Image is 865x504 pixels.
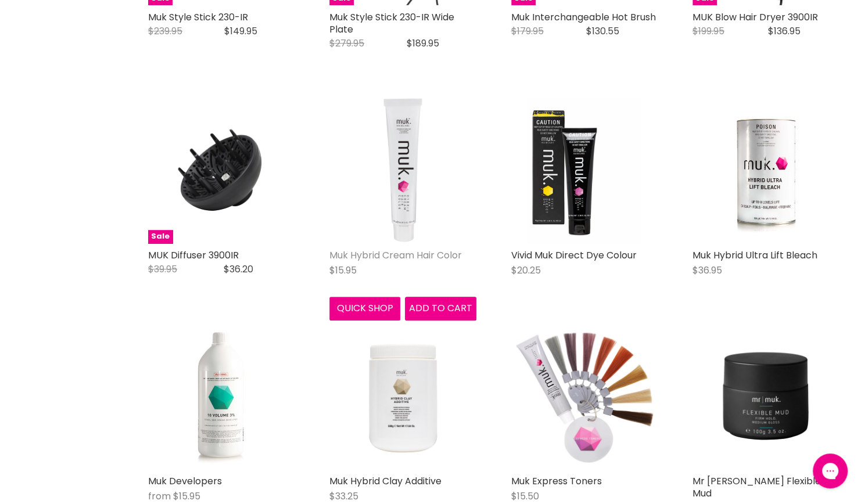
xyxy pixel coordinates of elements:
[807,449,853,492] iframe: Gorgias live chat messenger
[692,264,722,277] span: $36.95
[173,489,200,503] span: $15.95
[148,249,239,262] a: MUK Diffuser 3900IR
[329,489,358,503] span: $33.25
[527,97,641,243] img: Vivid Muk Direct Dye Colour
[717,97,814,243] img: Muk Hybrid Ultra Lift Bleach
[148,323,295,469] a: Muk Developers
[148,262,177,276] span: $39.95
[692,24,724,38] span: $199.95
[329,37,364,50] span: $279.95
[148,489,171,503] span: from
[173,323,270,469] img: Muk Developers
[511,10,656,24] a: Muk Interchangeable Hot Brush
[511,323,658,469] img: Muk Express Toners
[405,297,476,320] button: Add to cart
[511,249,637,262] a: Vivid Muk Direct Dye Colour
[692,249,817,262] a: Muk Hybrid Ultra Lift Bleach
[329,323,476,469] img: Muk Hybrid Clay Additive
[511,97,658,243] a: Vivid Muk Direct Dye Colour Vivid Muk Direct Dye Colour
[692,10,818,24] a: MUK Blow Hair Dryer 3900IR
[511,489,539,503] span: $15.50
[148,24,182,38] span: $239.95
[148,474,222,488] a: Muk Developers
[329,10,454,36] a: Muk Style Stick 230-IR Wide Plate
[586,24,619,38] span: $130.55
[148,230,173,243] span: Sale
[329,297,400,320] button: Quick shop
[406,37,439,50] span: $189.95
[409,301,472,315] span: Add to cart
[692,323,839,469] img: Mr Muk Flexible Mud
[342,97,464,243] img: Muk Hybrid Cream Hair Color
[329,249,462,262] a: Muk Hybrid Cream Hair Color
[329,474,442,488] a: Muk Hybrid Clay Additive
[692,474,821,500] a: Mr [PERSON_NAME] Flexible Mud
[511,474,602,488] a: Muk Express Toners
[767,24,800,38] span: $136.95
[224,24,257,38] span: $149.95
[692,97,839,243] a: Muk Hybrid Ultra Lift Bleach
[148,10,248,24] a: Muk Style Stick 230-IR
[148,97,295,243] img: MUK Diffuser 3900IR
[329,97,476,243] a: Muk Hybrid Cream Hair Color
[329,264,357,277] span: $15.95
[511,264,541,277] span: $20.25
[148,97,295,243] a: MUK Diffuser 3900IR MUK Diffuser 3900IR Sale
[511,24,544,38] span: $179.95
[224,262,253,276] span: $36.20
